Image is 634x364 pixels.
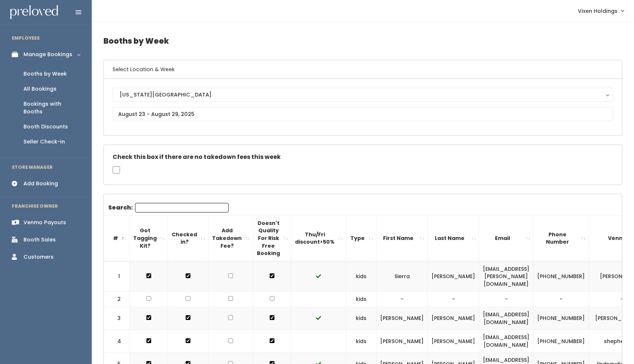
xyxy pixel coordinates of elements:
[23,180,58,188] div: Add Booking
[113,154,613,160] h5: Check this box if there are no takedown fees this week
[428,330,479,353] td: [PERSON_NAME]
[23,51,72,58] div: Manage Bookings
[479,292,533,307] td: -
[578,7,617,15] span: Vixen Holdings
[533,261,589,292] td: [PHONE_NUMBER]
[104,60,622,79] h6: Select Location & Week
[346,330,376,353] td: kids
[533,307,589,330] td: [PHONE_NUMBER]
[23,138,65,146] div: Seller Check-in
[376,330,428,353] td: [PERSON_NAME]
[479,261,533,292] td: [EMAIL_ADDRESS][PERSON_NAME][DOMAIN_NAME]
[168,215,208,261] th: Checked in?: activate to sort column ascending
[533,292,589,307] td: -
[533,330,589,353] td: [PHONE_NUMBER]
[428,215,479,261] th: Last Name: activate to sort column ascending
[571,3,631,19] a: Vixen Holdings
[346,307,376,330] td: kids
[23,123,68,131] div: Booth Discounts
[23,253,54,261] div: Customers
[104,261,130,292] td: 1
[104,215,130,261] th: #: activate to sort column descending
[253,215,291,261] th: Doesn't Quality For Risk Free Booking : activate to sort column ascending
[479,307,533,330] td: [EMAIL_ADDRESS][DOMAIN_NAME]
[23,219,66,226] div: Venmo Payouts
[104,330,130,353] td: 4
[208,215,253,261] th: Add Takedown Fee?: activate to sort column ascending
[428,261,479,292] td: [PERSON_NAME]
[376,261,428,292] td: Sierra
[23,70,67,78] div: Booths by Week
[291,215,346,261] th: Thu/Fri discount&gt;50%: activate to sort column ascending
[10,5,58,19] img: preloved logo
[113,88,613,102] button: [US_STATE][GEOGRAPHIC_DATA]
[103,31,622,51] h4: Booths by Week
[533,215,589,261] th: Phone Number: activate to sort column ascending
[479,330,533,353] td: [EMAIL_ADDRESS][DOMAIN_NAME]
[346,215,376,261] th: Type: activate to sort column ascending
[376,215,428,261] th: First Name: activate to sort column ascending
[108,203,229,212] label: Search:
[23,236,56,244] div: Booth Sales
[23,100,80,116] div: Bookings with Booths
[346,261,376,292] td: kids
[23,85,57,93] div: All Bookings
[130,215,168,261] th: Got Tagging Kit?: activate to sort column ascending
[428,307,479,330] td: [PERSON_NAME]
[113,107,613,121] input: August 23 - August 29, 2025
[479,215,533,261] th: Email: activate to sort column ascending
[346,292,376,307] td: kids
[376,292,428,307] td: -
[104,292,130,307] td: 2
[135,203,229,212] input: Search:
[428,292,479,307] td: -
[104,307,130,330] td: 3
[376,307,428,330] td: [PERSON_NAME]
[120,91,606,99] div: [US_STATE][GEOGRAPHIC_DATA]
